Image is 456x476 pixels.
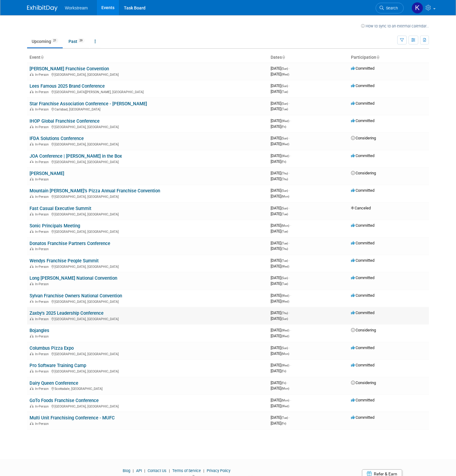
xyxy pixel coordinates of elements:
[35,160,51,164] span: In-Person
[30,299,266,304] div: [GEOGRAPHIC_DATA], [GEOGRAPHIC_DATA]
[35,317,51,321] span: In-Person
[351,136,376,140] span: Considering
[30,89,266,94] div: [GEOGRAPHIC_DATA][PERSON_NAME], [GEOGRAPHIC_DATA]
[281,399,289,402] span: (Mon)
[271,229,288,233] span: [DATE]
[351,206,371,210] span: Canceled
[30,352,33,355] img: In-Person Event
[35,73,51,77] span: In-Person
[271,363,291,367] span: [DATE]
[143,468,147,473] span: |
[30,212,266,216] div: [GEOGRAPHIC_DATA], [GEOGRAPHIC_DATA]
[35,125,51,129] span: In-Person
[281,160,286,163] span: (Fri)
[30,171,64,176] a: [PERSON_NAME]
[30,142,266,146] div: [GEOGRAPHIC_DATA], [GEOGRAPHIC_DATA]
[35,369,51,373] span: In-Person
[271,281,288,286] span: [DATE]
[30,124,266,129] div: [GEOGRAPHIC_DATA], [GEOGRAPHIC_DATA]
[271,177,288,181] span: [DATE]
[30,386,266,391] div: Scottsdale, [GEOGRAPHIC_DATA]
[281,265,289,268] span: (Wed)
[30,107,266,111] div: Carlsbad, [GEOGRAPHIC_DATA]
[271,241,290,245] span: [DATE]
[281,416,288,419] span: (Tue)
[30,230,33,233] img: In-Person Event
[271,118,291,123] span: [DATE]
[30,194,266,199] div: [GEOGRAPHIC_DATA], [GEOGRAPHIC_DATA]
[30,125,33,128] img: In-Person Event
[271,188,290,193] span: [DATE]
[289,136,290,140] span: -
[35,282,51,286] span: In-Person
[349,52,429,63] th: Participation
[289,345,290,350] span: -
[271,404,289,408] span: [DATE]
[281,189,288,192] span: (Sun)
[281,300,289,303] span: (Wed)
[30,188,160,194] a: Mountain [PERSON_NAME]’s Pizza Annual Franchise Convention
[271,369,286,373] span: [DATE]
[287,380,288,385] span: -
[172,468,201,473] a: Terms of Service
[281,172,288,175] span: (Thu)
[271,299,289,303] span: [DATE]
[35,212,51,216] span: In-Person
[271,223,291,228] span: [DATE]
[35,177,51,181] span: In-Person
[271,136,290,140] span: [DATE]
[351,153,374,158] span: Committed
[35,265,51,269] span: In-Person
[30,300,33,303] img: In-Person Event
[271,275,290,280] span: [DATE]
[30,206,91,211] a: Fast Casual Executive Summit
[281,346,288,350] span: (Sun)
[351,398,374,402] span: Committed
[30,317,33,320] img: In-Person Event
[281,387,289,390] span: (Mon)
[30,351,266,356] div: [GEOGRAPHIC_DATA], [GEOGRAPHIC_DATA]
[35,195,51,199] span: In-Person
[30,212,33,215] img: In-Person Event
[281,90,288,93] span: (Tue)
[271,415,290,420] span: [DATE]
[271,310,290,315] span: [DATE]
[289,101,290,106] span: -
[271,153,291,158] span: [DATE]
[281,364,289,367] span: (Wed)
[35,404,51,408] span: In-Person
[351,363,374,367] span: Committed
[290,153,291,158] span: -
[30,159,266,164] div: [GEOGRAPHIC_DATA], [GEOGRAPHIC_DATA]
[271,124,286,129] span: [DATE]
[351,310,374,315] span: Committed
[281,195,289,198] span: (Mon)
[35,107,51,111] span: In-Person
[290,223,291,228] span: -
[281,224,289,227] span: (Mon)
[207,468,230,473] a: Privacy Policy
[27,52,268,63] th: Event
[282,55,285,60] a: Sort by Start Date
[27,36,63,47] a: Upcoming21
[271,345,290,350] span: [DATE]
[271,246,288,251] span: [DATE]
[271,66,290,71] span: [DATE]
[351,101,374,106] span: Committed
[281,282,288,285] span: (Tue)
[281,259,288,262] span: (Tue)
[281,276,288,280] span: (Sun)
[30,380,78,386] a: Dairy Queen Conference
[30,229,266,234] div: [GEOGRAPHIC_DATA], [GEOGRAPHIC_DATA]
[281,317,288,320] span: (Sun)
[271,107,288,111] span: [DATE]
[35,90,51,94] span: In-Person
[30,101,147,107] a: Star Franchise Association Conference - [PERSON_NAME]
[281,102,288,105] span: (Sun)
[30,334,33,338] img: In-Person Event
[30,73,33,76] img: In-Person Event
[281,125,286,128] span: (Fri)
[30,247,33,250] img: In-Person Event
[30,264,266,269] div: [GEOGRAPHIC_DATA], [GEOGRAPHIC_DATA]
[30,310,103,316] a: Zaxby's 2025 Leadership Conference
